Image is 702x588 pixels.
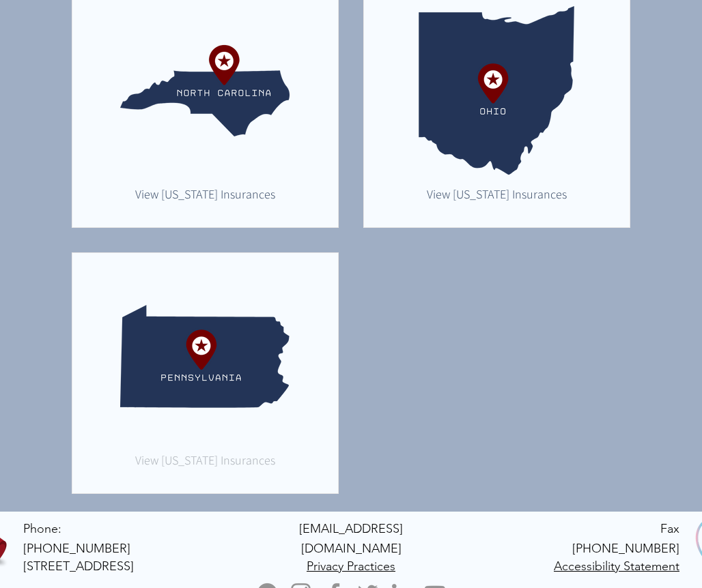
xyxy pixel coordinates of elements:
[307,558,395,574] a: Privacy Practices
[427,186,567,202] span: View [US_STATE] Insurances
[128,450,283,470] a: View Pennsylvania Insurances
[135,186,275,202] span: View [US_STATE] Insurances
[419,183,574,204] a: View Ohio Insurances
[120,272,290,441] img: TelebehavioralHealth.US Placeholder
[554,559,679,574] span: Accessibility Statement
[412,6,581,175] img: TelebehavioralHealth.US Placeholder
[23,521,130,556] a: Phone: [PHONE_NUMBER]
[120,6,290,175] img: TelebehavioralHealth.US Placeholder
[307,559,395,574] span: Privacy Practices
[135,452,275,468] span: View [US_STATE] Insurances
[23,559,134,574] span: [STREET_ADDRESS]
[554,558,679,574] a: Accessibility Statement
[299,520,403,556] a: [EMAIL_ADDRESS][DOMAIN_NAME]
[128,183,283,204] a: View North Carolina Insurances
